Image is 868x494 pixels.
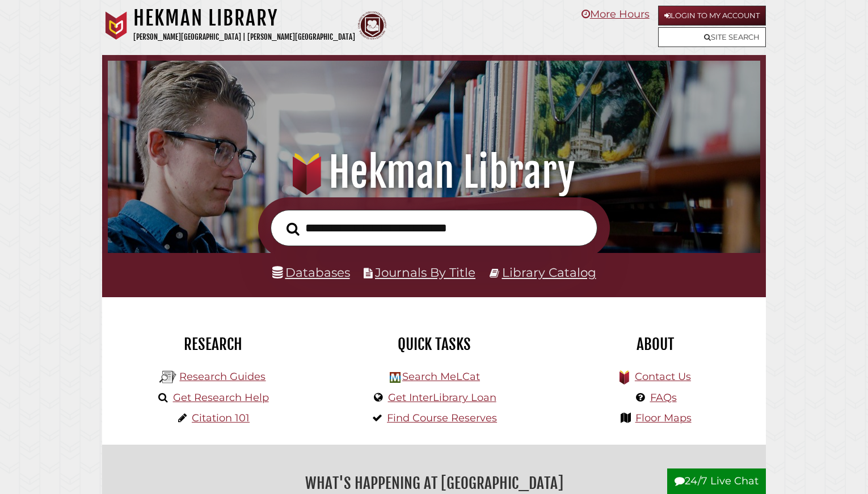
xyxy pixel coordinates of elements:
[387,412,497,424] a: Find Course Reserves
[635,370,691,383] a: Contact Us
[402,370,480,383] a: Search MeLCat
[102,11,130,40] img: Calvin University
[111,335,315,354] h2: Research
[121,147,747,197] h1: Hekman Library
[179,370,266,383] a: Research Guides
[159,369,176,386] img: Hekman Library Logo
[390,372,401,383] img: Hekman Library Logo
[358,11,386,40] img: Calvin Theological Seminary
[582,8,650,20] a: More Hours
[635,412,692,424] a: Floor Maps
[272,265,350,280] a: Databases
[173,391,269,404] a: Get Research Help
[375,265,475,280] a: Journals By Title
[650,391,677,404] a: FAQs
[658,6,766,26] a: Login to My Account
[133,6,355,31] h1: Hekman Library
[286,222,300,235] i: Search
[658,27,766,47] a: Site Search
[553,335,757,354] h2: About
[133,31,355,44] p: [PERSON_NAME][GEOGRAPHIC_DATA] | [PERSON_NAME][GEOGRAPHIC_DATA]
[281,219,305,239] button: Search
[332,335,536,354] h2: Quick Tasks
[502,265,596,280] a: Library Catalog
[388,391,496,404] a: Get InterLibrary Loan
[192,412,250,424] a: Citation 101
